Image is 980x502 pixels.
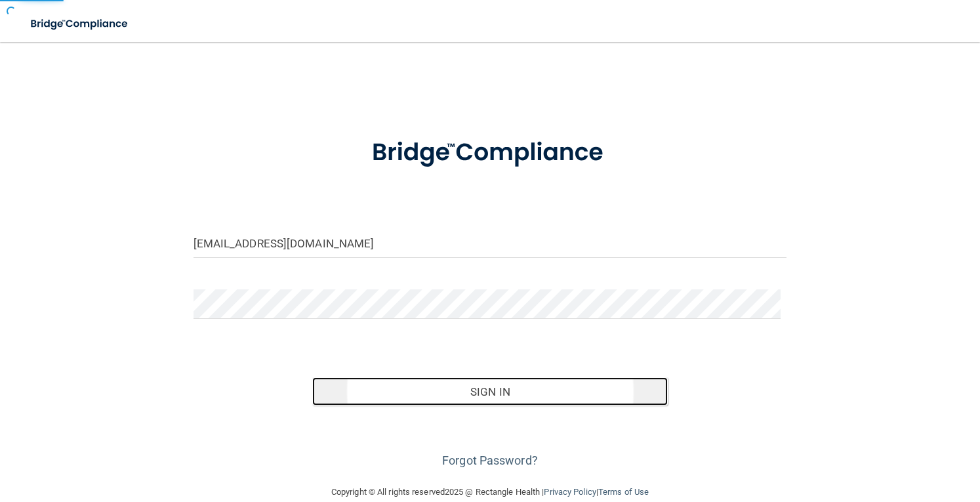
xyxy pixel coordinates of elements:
img: bridge_compliance_login_screen.278c3ca4.svg [20,10,140,37]
button: Sign In [312,377,668,406]
input: Email [194,228,787,258]
img: bridge_compliance_login_screen.278c3ca4.svg [346,121,633,185]
a: Terms of Use [598,487,649,497]
a: Forgot Password? [442,453,538,467]
a: Privacy Policy [544,487,596,497]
